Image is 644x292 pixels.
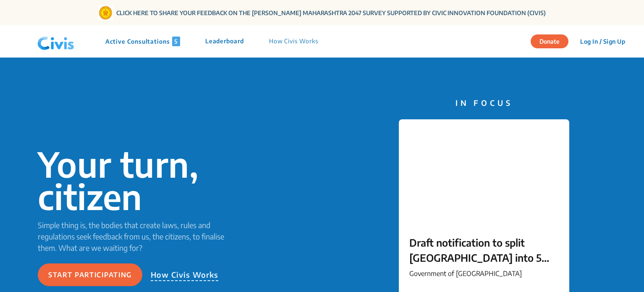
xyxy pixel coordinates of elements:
[34,29,78,54] img: navlogo.png
[205,37,244,46] p: Leaderboard
[98,5,113,20] img: Gom Logo
[105,37,180,46] p: Active Consultations
[399,97,569,108] p: IN FOCUS
[151,269,219,281] p: How Civis Works
[575,35,631,48] button: Log In / Sign Up
[38,219,237,253] p: Simple thing is, the bodies that create laws, rules and regulations seek feedback from us, the ci...
[531,37,575,45] a: Donate
[269,37,318,46] p: How Civis Works
[409,268,559,279] p: Government of [GEOGRAPHIC_DATA]
[38,263,142,286] button: Start participating
[409,235,559,265] p: Draft notification to split [GEOGRAPHIC_DATA] into 5 city corporations/[GEOGRAPHIC_DATA] ನಗರವನ್ನು...
[172,37,180,46] span: 5
[38,148,237,213] p: Your turn, citizen
[531,34,568,48] button: Donate
[116,8,546,17] a: CLICK HERE TO SHARE YOUR FEEDBACK ON THE [PERSON_NAME] MAHARASHTRA 2047 SURVEY SUPPORTED BY CIVIC...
